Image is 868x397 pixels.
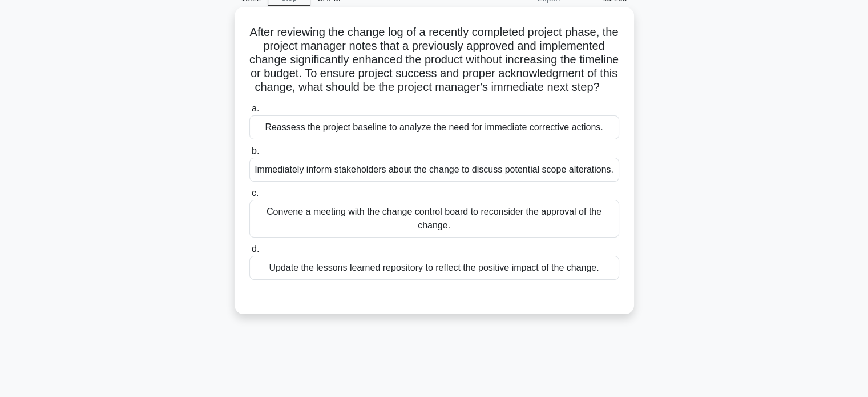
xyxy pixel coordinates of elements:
[252,244,259,254] span: d.
[252,103,259,113] span: a.
[248,25,620,95] h5: After reviewing the change log of a recently completed project phase, the project manager notes t...
[249,256,619,280] div: Update the lessons learned repository to reflect the positive impact of the change.
[249,115,619,139] div: Reassess the project baseline to analyze the need for immediate corrective actions.
[252,188,259,198] span: c.
[249,158,619,182] div: Immediately inform stakeholders about the change to discuss potential scope alterations.
[252,146,259,155] span: b.
[249,200,619,238] div: Convene a meeting with the change control board to reconsider the approval of the change.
